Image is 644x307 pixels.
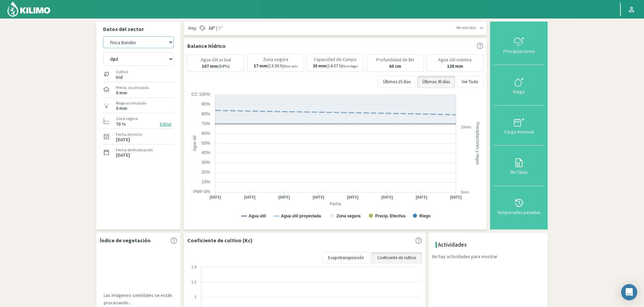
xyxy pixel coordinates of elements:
text: Agua útil [192,135,197,151]
p: Agua útil máxima [438,57,472,62]
text: 40% [201,150,210,155]
div: Carga mensual [495,129,542,134]
text: [DATE] [210,195,221,200]
div: Precipitaciones [495,49,542,54]
text: 10mm [461,125,471,129]
text: [DATE] [450,195,462,200]
text: [DATE] [313,195,324,200]
text: 60% [201,131,210,136]
button: Temporadas pasadas [493,186,544,226]
text: 1 [194,295,196,299]
a: Coeficiente de cultivo [372,252,422,264]
label: Cultivo [116,69,128,75]
b: 107 mm [202,63,218,69]
text: 50% [201,141,210,146]
span: 5º [217,25,222,32]
small: Para salir [284,64,298,68]
span: | [216,25,217,32]
button: Editar [158,120,174,128]
text: Precipitaciones y riegos [475,122,480,165]
div: Riego [495,89,542,94]
text: 0mm [461,190,469,194]
text: [DATE] [278,195,290,200]
p: Coeficiente de cultivo (Kc) [187,236,253,244]
label: 70 % [116,122,126,126]
p: Datos del sector [103,25,174,33]
div: Las imágenes satelitales se están procesando... [104,292,173,306]
b: 20 mm [313,63,326,69]
text: Precip. Efectiva [375,214,406,218]
text: 1.2 [191,280,196,284]
text: [DATE] [244,195,256,200]
label: [DATE] [116,137,130,142]
h4: Actividades [438,242,467,248]
p: Capacidad de Campo [314,57,357,62]
text: PMP 0% [193,189,211,194]
span: Hoy [187,25,196,32]
text: Riego [419,214,430,218]
p: (13:36 h) [254,63,298,69]
text: [DATE] [381,195,393,200]
p: Zona segura [263,57,288,62]
strong: 16º [208,25,215,31]
img: Kilimo [7,1,51,17]
label: 0 mm [116,91,127,95]
button: Carga mensual [493,105,544,146]
text: 20% [201,170,210,175]
button: Precipitaciones [493,25,544,65]
p: Profundidad de BH [376,57,414,62]
label: [DATE] [116,153,130,157]
label: Fecha de finalización [116,147,153,153]
button: Ver Todo [457,76,483,88]
p: No hay actividades para mostrar [432,253,548,260]
button: Riego [493,65,544,105]
label: 0 mm [116,106,127,111]
div: BH Tabla [495,170,542,175]
text: Fecha [330,202,341,206]
text: CC 100% [191,92,210,97]
text: 30% [201,160,210,165]
text: 70% [201,121,210,126]
p: (84%) [202,64,230,69]
text: Zona segura [336,214,361,218]
a: Evapotranspiración [322,252,370,264]
text: 1.4 [191,265,196,269]
span: Ver más días [456,25,476,31]
button: Últimos 30 días [417,76,455,88]
text: Agua útil proyectada [281,214,321,218]
p: Índice de vegetación [100,236,151,244]
div: Temporadas pasadas [495,210,542,215]
label: Vid [116,75,128,80]
b: 60 cm [389,63,401,69]
label: Precip. acumulada [116,85,149,91]
text: 10% [201,179,210,184]
small: Para llegar [343,64,358,68]
div: Open Intercom Messenger [621,284,637,300]
text: Agua útil [249,214,266,218]
p: Balance Hídrico [187,42,226,50]
button: Últimos 15 días [378,76,416,88]
label: Riego acumulado [116,100,146,106]
button: BH Tabla [493,146,544,186]
text: 80% [201,111,210,116]
label: Zona segura [116,116,138,122]
text: [DATE] [347,195,359,200]
b: 128 mm [447,63,463,69]
label: Fecha de inicio [116,131,142,137]
text: 90% [201,101,210,106]
p: Agua útil actual [201,57,231,62]
b: 17 mm [254,63,267,69]
p: (14:07 h) [313,63,358,69]
text: [DATE] [416,195,427,200]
